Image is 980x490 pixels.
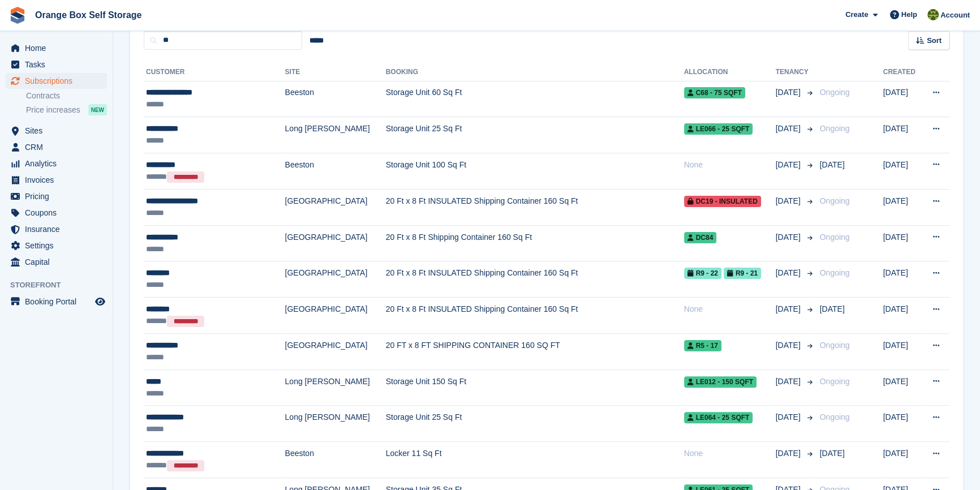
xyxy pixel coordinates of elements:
[31,6,147,24] a: Orange Box Self Storage
[25,205,93,221] span: Coupons
[684,159,776,171] div: None
[820,196,850,205] span: Ongoing
[285,442,386,478] td: Beeston
[684,448,776,459] div: None
[6,188,107,204] a: menu
[386,297,684,333] td: 20 Ft x 8 Ft INSULATED Shipping Container 160 Sq Ft
[25,254,93,270] span: Capital
[25,123,93,139] span: Sites
[820,160,845,169] span: [DATE]
[285,334,386,370] td: [GEOGRAPHIC_DATA]
[25,40,93,56] span: Home
[684,232,717,243] span: DC84
[25,188,93,204] span: Pricing
[927,9,939,20] img: Sarah
[684,376,757,388] span: LE012 - 150 SQFT
[6,172,107,188] a: menu
[25,139,93,155] span: CRM
[883,261,922,298] td: [DATE]
[6,238,107,253] a: menu
[144,63,285,81] th: Customer
[776,376,803,388] span: [DATE]
[724,268,761,279] span: R9 - 21
[883,297,922,333] td: [DATE]
[6,123,107,139] a: menu
[883,190,922,226] td: [DATE]
[820,88,850,97] span: Ongoing
[6,221,107,237] a: menu
[6,40,107,56] a: menu
[6,294,107,310] a: menu
[285,117,386,153] td: Long [PERSON_NAME]
[776,159,803,171] span: [DATE]
[6,156,107,171] a: menu
[386,153,684,189] td: Storage Unit 100 Sq Ft
[285,369,386,406] td: Long [PERSON_NAME]
[684,123,753,135] span: LE066 - 25 SQFT
[883,406,922,442] td: [DATE]
[820,233,850,242] span: Ongoing
[26,91,107,101] a: Contracts
[883,225,922,261] td: [DATE]
[25,172,93,188] span: Invoices
[820,304,845,313] span: [DATE]
[883,117,922,153] td: [DATE]
[285,153,386,189] td: Beeston
[6,139,107,155] a: menu
[927,35,942,46] span: Sort
[776,448,803,459] span: [DATE]
[386,225,684,261] td: 20 Ft x 8 Ft Shipping Container 160 Sq Ft
[26,104,107,116] a: Price increases NEW
[940,10,970,21] span: Account
[901,9,917,20] span: Help
[684,268,721,279] span: R9 - 22
[6,73,107,89] a: menu
[684,412,753,423] span: LE064 - 25 SQFT
[6,254,107,270] a: menu
[776,63,815,81] th: Tenancy
[10,280,113,291] span: Storefront
[883,153,922,189] td: [DATE]
[25,156,93,171] span: Analytics
[883,81,922,117] td: [DATE]
[820,377,850,386] span: Ongoing
[285,81,386,117] td: Beeston
[845,9,868,20] span: Create
[684,340,721,351] span: R5 - 17
[285,297,386,333] td: [GEOGRAPHIC_DATA]
[386,406,684,442] td: Storage Unit 25 Sq Ft
[285,261,386,298] td: [GEOGRAPHIC_DATA]
[820,341,850,350] span: Ongoing
[776,267,803,279] span: [DATE]
[285,190,386,226] td: [GEOGRAPHIC_DATA]
[386,81,684,117] td: Storage Unit 60 Sq Ft
[883,442,922,478] td: [DATE]
[25,57,93,72] span: Tasks
[883,334,922,370] td: [DATE]
[25,73,93,89] span: Subscriptions
[386,117,684,153] td: Storage Unit 25 Sq Ft
[386,261,684,298] td: 20 Ft x 8 Ft INSULATED Shipping Container 160 Sq Ft
[6,57,107,72] a: menu
[883,369,922,406] td: [DATE]
[776,123,803,135] span: [DATE]
[386,369,684,406] td: Storage Unit 150 Sq Ft
[285,225,386,261] td: [GEOGRAPHIC_DATA]
[386,442,684,478] td: Locker 11 Sq Ft
[883,63,922,81] th: Created
[26,105,80,115] span: Price increases
[88,104,107,115] div: NEW
[6,205,107,221] a: menu
[820,268,850,277] span: Ongoing
[684,196,761,207] span: DC19 - INSULATED
[25,238,93,253] span: Settings
[25,221,93,237] span: Insurance
[93,295,107,308] a: Preview store
[25,294,93,310] span: Booking Portal
[776,411,803,423] span: [DATE]
[386,63,684,81] th: Booking
[684,87,745,98] span: C68 - 75 SQFT
[9,7,26,24] img: stora-icon-8386f47178a22dfd0bd8f6a31ec36ba5ce8667c1dd55bd0f319d3a0aa187defe.svg
[285,63,386,81] th: Site
[386,190,684,226] td: 20 Ft x 8 Ft INSULATED Shipping Container 160 Sq Ft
